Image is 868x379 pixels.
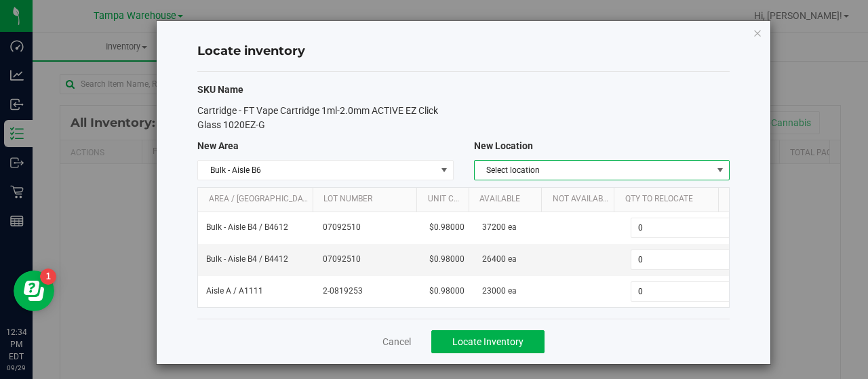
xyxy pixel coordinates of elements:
[209,194,308,205] a: Area / [GEOGRAPHIC_DATA]
[197,140,239,151] span: New Area
[482,285,517,298] span: 23000 ea
[482,221,517,234] span: 37200 ea
[428,194,464,205] a: Unit Cost
[323,285,413,298] span: 2-0819253
[631,282,731,301] input: 0
[40,268,56,285] iframe: Resource center unread badge
[475,161,712,180] span: Select location
[482,253,517,266] span: 26400 ea
[197,84,243,95] span: SKU Name
[429,253,465,266] span: $0.98000
[14,271,54,311] iframe: Resource center
[435,161,452,180] span: select
[431,330,545,353] button: Locate Inventory
[452,336,524,347] span: Locate Inventory
[206,285,263,298] span: Aisle A / A1111
[197,105,438,130] span: Cartridge - FT Vape Cartridge 1ml-2.0mm ACTIVE EZ Click Glass 1020EZ-G
[429,285,465,298] span: $0.98000
[631,250,731,269] input: 0
[553,194,610,205] a: Not Available
[197,43,730,60] h4: Locate inventory
[479,194,536,205] a: Available
[625,194,713,205] a: Qty to Relocate
[206,253,288,266] span: Bulk - Aisle B4 / B4412
[323,253,413,266] span: 07092510
[198,161,435,180] span: Bulk - Aisle B6
[429,221,465,234] span: $0.98000
[474,140,533,151] span: New Location
[382,335,411,348] a: Cancel
[712,161,729,180] span: select
[206,221,288,234] span: Bulk - Aisle B4 / B4612
[323,221,413,234] span: 07092510
[323,194,412,205] a: Lot Number
[631,218,731,237] input: 0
